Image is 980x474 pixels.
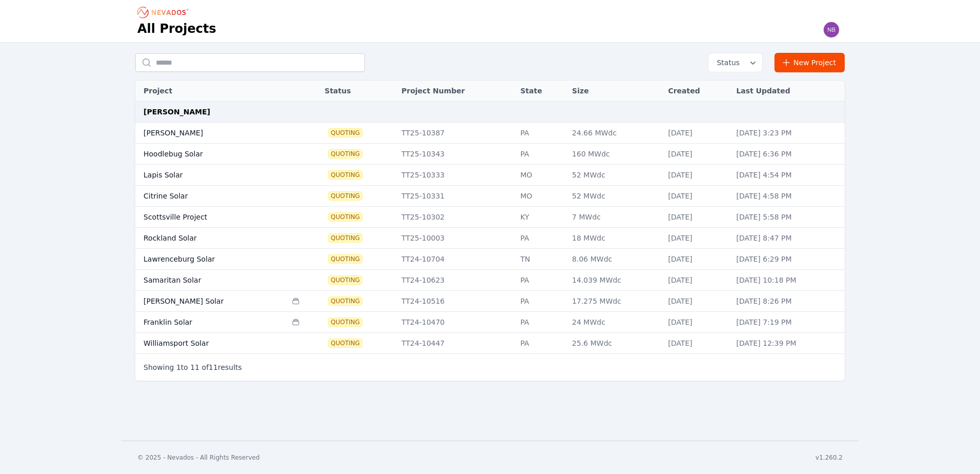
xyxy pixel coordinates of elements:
[329,192,362,200] span: Quoting
[515,312,567,333] td: PA
[663,81,731,102] th: Created
[135,249,287,270] td: Lawrenceburg Solar
[135,123,287,144] td: [PERSON_NAME]
[567,144,663,165] td: 160 MWdc
[135,270,845,291] tr: Samaritan SolarQuotingTT24-10623PA14.039 MWdc[DATE][DATE] 10:18 PM
[329,150,362,158] span: Quoting
[567,228,663,249] td: 18 MWdc
[567,165,663,186] td: 52 MWdc
[209,363,218,371] span: 11
[137,4,192,21] nav: Breadcrumb
[396,186,515,207] td: TT25-10331
[135,207,845,228] tr: Scottsville ProjectQuotingTT25-10302KY7 MWdc[DATE][DATE] 5:58 PM
[515,270,567,291] td: PA
[135,102,845,123] td: [PERSON_NAME]
[329,234,362,242] span: Quoting
[396,270,515,291] td: TT24-10623
[731,228,845,249] td: [DATE] 8:47 PM
[815,453,843,462] div: v1.260.2
[515,333,567,354] td: PA
[396,207,515,228] td: TT25-10302
[663,144,731,165] td: [DATE]
[329,213,362,221] span: Quoting
[396,228,515,249] td: TT25-10003
[135,291,287,312] td: [PERSON_NAME] Solar
[135,270,287,291] td: Samaritan Solar
[663,333,731,354] td: [DATE]
[135,123,845,144] tr: [PERSON_NAME]QuotingTT25-10387PA24.66 MWdc[DATE][DATE] 3:23 PM
[144,362,242,372] p: Showing to of results
[515,144,567,165] td: PA
[712,57,740,68] span: Status
[135,228,287,249] td: Rockland Solar
[731,207,845,228] td: [DATE] 5:58 PM
[329,339,362,347] span: Quoting
[396,249,515,270] td: TT24-10704
[135,207,287,228] td: Scottsville Project
[567,186,663,207] td: 52 MWdc
[731,144,845,165] td: [DATE] 6:36 PM
[708,53,762,72] button: Status
[135,144,287,165] td: Hoodlebug Solar
[515,228,567,249] td: PA
[663,123,731,144] td: [DATE]
[396,81,515,102] th: Project Number
[329,318,362,326] span: Quoting
[135,81,287,102] th: Project
[663,207,731,228] td: [DATE]
[567,249,663,270] td: 8.06 MWdc
[663,312,731,333] td: [DATE]
[515,249,567,270] td: TN
[396,123,515,144] td: TT25-10387
[329,297,362,305] span: Quoting
[135,186,287,207] td: Citrine Solar
[731,249,845,270] td: [DATE] 6:29 PM
[135,165,845,186] tr: Lapis SolarQuotingTT25-10333MO52 MWdc[DATE][DATE] 4:54 PM
[515,165,567,186] td: MO
[396,312,515,333] td: TT24-10470
[731,81,845,102] th: Last Updated
[135,333,845,354] tr: Williamsport SolarQuotingTT24-10447PA25.6 MWdc[DATE][DATE] 12:39 PM
[731,291,845,312] td: [DATE] 8:26 PM
[515,81,567,102] th: State
[329,255,362,263] span: Quoting
[567,333,663,354] td: 25.6 MWdc
[567,270,663,291] td: 14.039 MWdc
[135,249,845,270] tr: Lawrenceburg SolarQuotingTT24-10704TN8.06 MWdc[DATE][DATE] 6:29 PM
[663,249,731,270] td: [DATE]
[731,186,845,207] td: [DATE] 4:58 PM
[663,165,731,186] td: [DATE]
[135,144,845,165] tr: Hoodlebug SolarQuotingTT25-10343PA160 MWdc[DATE][DATE] 6:36 PM
[515,123,567,144] td: PA
[663,186,731,207] td: [DATE]
[567,312,663,333] td: 24 MWdc
[663,291,731,312] td: [DATE]
[567,207,663,228] td: 7 MWdc
[567,291,663,312] td: 17.275 MWdc
[396,291,515,312] td: TT24-10516
[731,312,845,333] td: [DATE] 7:19 PM
[329,129,362,137] span: Quoting
[774,53,845,72] a: New Project
[731,123,845,144] td: [DATE] 3:23 PM
[319,81,396,102] th: Status
[135,186,845,207] tr: Citrine SolarQuotingTT25-10331MO52 MWdc[DATE][DATE] 4:58 PM
[137,21,216,37] h1: All Projects
[135,228,845,249] tr: Rockland SolarQuotingTT25-10003PA18 MWdc[DATE][DATE] 8:47 PM
[567,81,663,102] th: Size
[823,22,840,38] img: nbhupathi@boydjones.biz
[176,363,181,371] span: 1
[135,312,845,333] tr: Franklin SolarQuotingTT24-10470PA24 MWdc[DATE][DATE] 7:19 PM
[396,333,515,354] td: TT24-10447
[135,333,287,354] td: Williamsport Solar
[190,363,199,371] span: 11
[567,123,663,144] td: 24.66 MWdc
[515,186,567,207] td: MO
[135,165,287,186] td: Lapis Solar
[396,165,515,186] td: TT25-10333
[329,171,362,179] span: Quoting
[515,291,567,312] td: PA
[396,144,515,165] td: TT25-10343
[731,165,845,186] td: [DATE] 4:54 PM
[329,276,362,284] span: Quoting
